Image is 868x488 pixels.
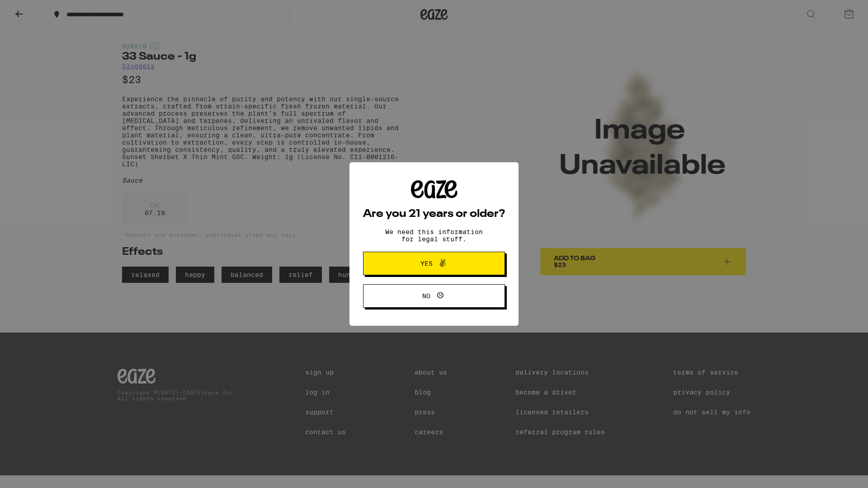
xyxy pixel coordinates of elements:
[420,260,433,267] span: Yes
[377,228,491,243] p: We need this information for legal stuff.
[422,293,430,299] span: No
[811,461,859,483] iframe: Opens a widget where you can find more information
[363,209,505,220] h2: Are you 21 years or older?
[363,284,505,308] button: No
[363,252,505,275] button: Yes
